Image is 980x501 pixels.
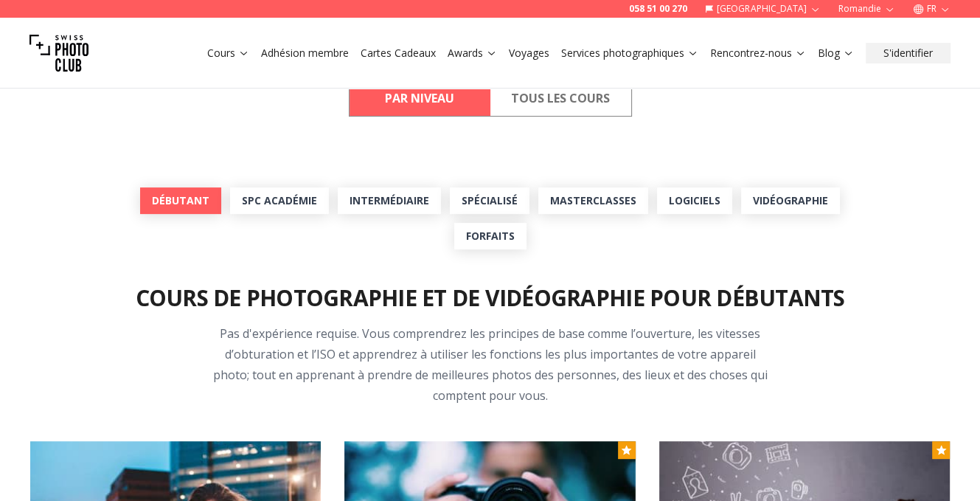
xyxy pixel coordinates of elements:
a: Cartes Cadeaux [361,46,436,61]
span: Pas d'expérience requise. Vous comprendrez les principes de base comme l’ouverture, les vitesses ... [213,325,768,404]
a: Vidéographie [741,187,840,214]
div: Course filter [349,80,632,117]
a: Cours [207,46,249,61]
img: Swiss photo club [29,24,88,83]
a: Services photographiques [561,46,698,61]
button: Voyages [503,43,555,63]
button: S'identifier [866,43,951,63]
button: Blog [812,43,860,63]
a: Logiciels [657,187,732,214]
a: Spécialisé [450,187,529,214]
button: Services photographiques [555,43,704,63]
a: Blog [818,46,854,61]
a: Forfaits [454,223,527,249]
a: Awards [448,46,497,61]
button: Rencontrez-nous [704,43,812,63]
a: SPC Académie [230,187,329,214]
a: Intermédiaire [338,187,441,214]
button: By Level [350,80,490,116]
h2: Cours de photographie et de vidéographie pour débutants [136,285,845,311]
a: 058 51 00 270 [629,3,687,15]
button: Cartes Cadeaux [355,43,442,63]
a: Rencontrez-nous [710,46,806,61]
button: Adhésion membre [255,43,355,63]
button: Cours [201,43,255,63]
a: Débutant [140,187,221,214]
button: All Courses [490,80,631,116]
button: Awards [442,43,503,63]
a: MasterClasses [538,187,648,214]
a: Adhésion membre [261,46,349,61]
a: Voyages [509,46,549,61]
